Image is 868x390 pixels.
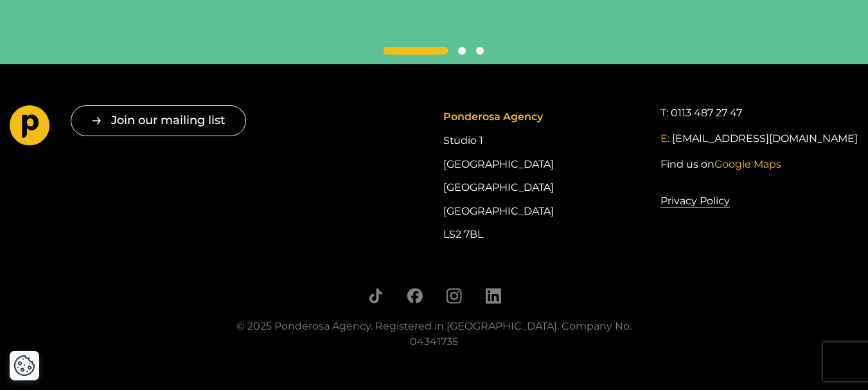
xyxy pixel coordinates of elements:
a: 0113 487 27 47 [671,105,742,121]
span: Ponderosa Agency [443,111,543,123]
span: T: [660,107,668,119]
a: Privacy Policy [660,193,730,209]
a: Follow us on TikTok [368,288,384,304]
span: E: [660,132,669,145]
a: Follow us on Instagram [446,288,462,304]
img: Revisit consent button [13,355,35,377]
span: Google Maps [714,158,781,170]
a: Follow us on Facebook [407,288,423,304]
button: Cookie Settings [13,355,35,377]
a: Find us onGoogle Maps [660,157,781,172]
div: © 2025 Ponderosa Agency. Registered in [GEOGRAPHIC_DATA]. Company No. 04341735 [227,319,642,350]
div: Studio 1 [GEOGRAPHIC_DATA] [GEOGRAPHIC_DATA] [GEOGRAPHIC_DATA] LS2 7BL [443,105,641,246]
a: [EMAIL_ADDRESS][DOMAIN_NAME] [672,131,858,146]
button: Join our mailing list [71,105,246,136]
a: Go to homepage [10,105,50,150]
a: Follow us on LinkedIn [485,288,501,304]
